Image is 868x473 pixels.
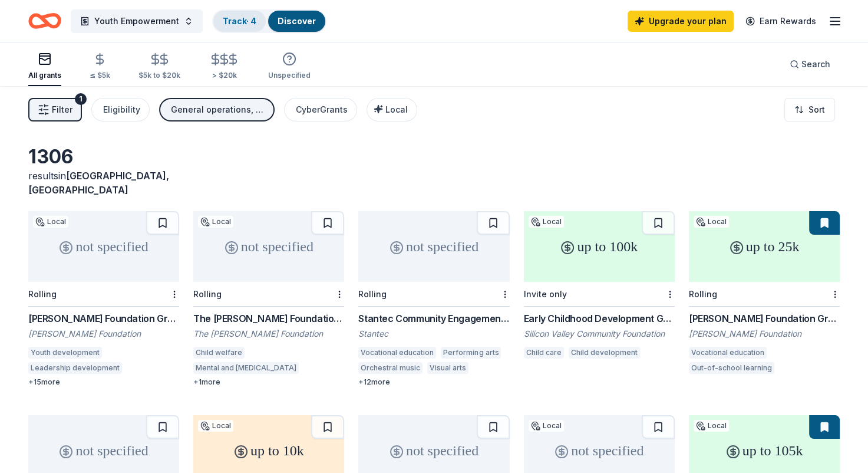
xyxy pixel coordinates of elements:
div: All grants [28,71,61,80]
div: results [28,169,179,197]
div: Vocational education [358,347,436,359]
div: Youth development [28,347,102,359]
div: Mental and [MEDICAL_DATA] [193,362,299,374]
div: up to 25k [689,211,840,282]
div: Local [529,420,564,432]
span: Search [801,57,830,71]
button: ≤ $5k [90,48,110,86]
div: Local [198,420,233,432]
div: Early Childhood Development Grant [524,311,675,326]
a: not specifiedLocalRolling[PERSON_NAME] Foundation Grant[PERSON_NAME] FoundationYouth developmentL... [28,211,179,387]
div: Silicon Valley Community Foundation [524,328,675,340]
span: Sort [808,103,825,117]
button: Unspecified [268,47,311,86]
div: not specified [28,211,179,282]
div: Rolling [28,289,57,299]
div: up to 100k [524,211,675,282]
div: 1306 [28,145,179,169]
a: Upgrade your plan [628,11,734,32]
span: Filter [52,103,72,117]
div: Eligibility [103,103,140,117]
div: Rolling [358,289,387,299]
span: Local [385,104,408,114]
div: [PERSON_NAME] Foundation Grant [28,311,179,326]
div: Local [529,216,564,228]
div: + 12 more [358,377,509,387]
div: Child welfare [193,347,245,359]
span: [GEOGRAPHIC_DATA], [GEOGRAPHIC_DATA] [28,170,169,196]
div: + 1 more [193,377,344,387]
button: All grants [28,47,61,86]
button: Sort [784,98,835,121]
div: Leadership development [28,362,122,374]
button: CyberGrants [284,98,357,121]
div: Local [694,216,729,228]
div: General operations, Projects & programming, Training and capacity building [171,103,265,117]
div: Child development [569,347,640,359]
div: Visual arts [427,362,468,374]
div: Vocational education [689,347,767,359]
button: Local [367,98,417,121]
div: [PERSON_NAME] Foundation [28,328,179,340]
button: Filter1 [28,98,82,121]
button: > $20k [209,48,240,86]
button: Eligibility [91,98,150,121]
div: ≤ $5k [90,71,110,80]
div: Rolling [193,289,222,299]
a: Discover [278,16,316,26]
div: Local [33,216,68,228]
a: Earn Rewards [738,11,823,32]
div: The [PERSON_NAME] Foundation Grants [193,311,344,326]
button: General operations, Projects & programming, Training and capacity building [159,98,275,121]
a: up to 100kLocalInvite onlyEarly Childhood Development GrantSilicon Valley Community FoundationChi... [524,211,675,362]
div: Child care [524,347,564,359]
a: not specifiedLocalRollingThe [PERSON_NAME] Foundation GrantsThe [PERSON_NAME] FoundationChild wel... [193,211,344,387]
a: Track· 4 [223,16,256,26]
div: CyberGrants [296,103,348,117]
div: 1 [75,93,87,105]
div: > $20k [209,71,240,80]
div: The [PERSON_NAME] Foundation [193,328,344,340]
div: not specified [358,211,509,282]
button: $5k to $20k [138,48,180,86]
div: Stantec Community Engagement Grant [358,311,509,326]
div: Orchestral music [358,362,423,374]
div: not specified [193,211,344,282]
div: Unspecified [268,71,311,80]
button: Youth Empowerment [71,9,203,33]
a: up to 25kLocalRolling[PERSON_NAME] Foundation Grant[PERSON_NAME] FoundationVocational educationOu... [689,211,840,377]
button: Search [780,52,840,76]
div: Local [694,420,729,432]
div: Out-of-school learning [689,362,774,374]
button: Track· 4Discover [212,9,326,33]
div: [PERSON_NAME] Foundation Grant [689,311,840,326]
div: Rolling [689,289,717,299]
div: Performing arts [441,347,501,359]
div: Stantec [358,328,509,340]
div: Local [198,216,233,228]
span: in [28,170,169,196]
div: Invite only [524,289,567,299]
div: + 15 more [28,377,179,387]
span: Youth Empowerment [94,14,179,28]
a: Home [28,7,61,35]
div: [PERSON_NAME] Foundation [689,328,840,340]
a: not specifiedRollingStantec Community Engagement GrantStantecVocational educationPerforming artsO... [358,211,509,387]
div: $5k to $20k [138,71,180,80]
